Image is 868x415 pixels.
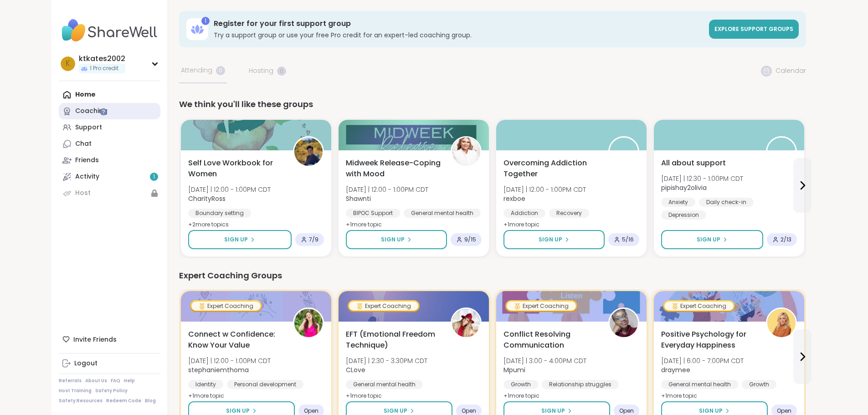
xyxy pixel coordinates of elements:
span: Sign Up [541,407,565,415]
span: Sign Up [697,236,720,244]
span: Sign Up [381,236,405,244]
span: Overcoming Addiction Together [503,158,598,179]
span: 1 [153,173,155,181]
div: Support [75,123,102,132]
div: Relationship struggles [542,380,619,389]
a: Help [124,378,135,384]
b: Shawnti [346,194,371,203]
span: [DATE] | 6:00 - 7:00PM CDT [661,356,744,365]
img: ShareWell Nav Logo [59,15,160,46]
a: Explore support groups [709,20,799,39]
span: Open [777,407,791,415]
div: Anxiety [661,198,695,207]
img: rexboe [610,138,638,166]
h3: Register for your first support group [214,19,704,29]
b: Mpumi [503,365,525,374]
span: Sign Up [224,236,248,244]
img: CharityRoss [294,138,323,166]
span: [DATE] | 3:00 - 4:00PM CDT [503,356,586,365]
div: Chat [75,139,92,149]
a: Friends [59,152,160,169]
span: 5 / 16 [622,236,634,243]
span: Connect w Confidence: Know Your Value [188,329,283,351]
div: Friends [75,156,99,165]
span: [DATE] | 12:00 - 1:00PM CDT [188,185,271,194]
span: [DATE] | 12:30 - 1:00PM CDT [661,174,743,183]
span: Sign Up [226,407,250,415]
a: Redeem Code [106,398,141,404]
a: Blog [145,398,156,404]
a: Logout [59,355,160,372]
div: Expert Coaching [507,302,576,311]
span: [DATE] | 12:00 - 1:00PM CDT [503,185,586,194]
div: Invite Friends [59,331,160,348]
div: 1 [201,17,210,25]
span: 1 Pro credit [90,65,118,72]
span: 9 / 15 [464,236,476,243]
div: Expert Coaching [664,302,734,311]
a: About Us [85,378,107,384]
a: FAQ [111,378,120,384]
div: Personal development [227,380,303,389]
img: pipishay2olivia [767,138,796,166]
a: Support [59,119,160,136]
span: Positive Psychology for Everyday Happiness [661,329,756,351]
div: Expert Coaching [191,302,261,311]
div: Logout [74,359,98,368]
b: rexboe [503,194,525,203]
img: Shawnti [452,138,480,166]
a: Host [59,185,160,201]
div: ktkates2002 [79,54,125,64]
span: [DATE] | 2:30 - 3:30PM CDT [346,356,427,365]
b: stephaniemthoma [188,365,249,374]
div: Expert Coaching [349,302,418,311]
a: Referrals [59,378,82,384]
span: Sign Up [384,407,407,415]
div: Expert Coaching Groups [179,269,806,282]
img: CLove [452,309,480,337]
div: Growth [503,380,538,389]
a: Coaching [59,103,160,119]
iframe: Spotlight [100,108,107,115]
b: CharityRoss [188,194,226,203]
div: Recovery [549,209,589,218]
div: Identity [188,380,223,389]
div: General mental health [346,380,423,389]
button: Sign Up [346,230,447,249]
a: Safety Resources [59,398,103,404]
span: 2 / 13 [781,236,791,243]
b: draymee [661,365,690,374]
a: Safety Policy [95,388,128,394]
span: Sign Up [539,236,562,244]
a: Chat [59,136,160,152]
div: Daily check-in [699,198,754,207]
div: We think you'll like these groups [179,98,806,111]
b: CLove [346,365,365,374]
div: Host [75,189,91,198]
span: [DATE] | 12:00 - 1:00PM CDT [188,356,271,365]
div: Activity [75,172,99,181]
div: General mental health [661,380,738,389]
img: stephaniemthoma [294,309,323,337]
span: Open [304,407,318,415]
span: Explore support groups [714,25,793,33]
span: [DATE] | 12:00 - 1:00PM CDT [346,185,428,194]
div: BIPOC Support [346,209,400,218]
span: EFT (Emotional Freedom Technique) [346,329,441,351]
span: Self Love Workbook for Women [188,158,283,179]
span: k [66,58,70,70]
span: Midweek Release-Coping with Mood [346,158,441,179]
span: 7 / 9 [309,236,318,243]
div: Depression [661,210,706,220]
h3: Try a support group or use your free Pro credit for an expert-led coaching group. [214,31,704,40]
div: Boundary setting [188,209,251,218]
div: Addiction [503,209,545,218]
a: Activity1 [59,169,160,185]
button: Sign Up [188,230,292,249]
a: Host Training [59,388,92,394]
button: Sign Up [661,230,763,249]
div: Coaching [75,107,108,116]
span: All about support [661,158,726,169]
div: Growth [742,380,776,389]
span: Sign Up [699,407,723,415]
